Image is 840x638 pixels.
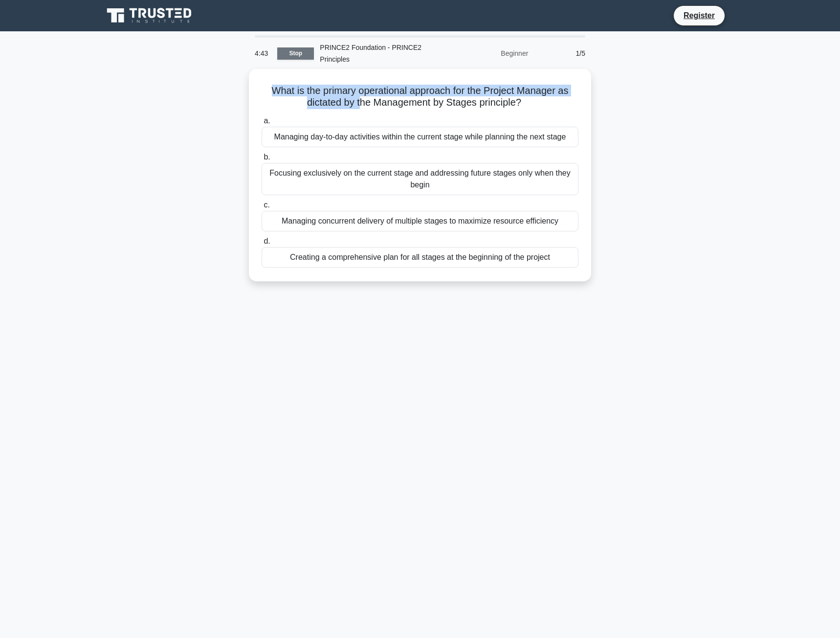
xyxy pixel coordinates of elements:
div: PRINCE2 Foundation - PRINCE2 Principles [314,38,448,69]
span: d. [264,237,270,245]
div: 4:43 [249,44,277,63]
a: Stop [277,47,314,60]
div: Focusing exclusively on the current stage and addressing future stages only when they begin [262,163,578,195]
div: Managing day-to-day activities within the current stage while planning the next stage [262,127,578,147]
div: Managing concurrent delivery of multiple stages to maximize resource efficiency [262,211,578,231]
div: 1/5 [534,44,591,63]
span: a. [264,116,270,125]
h5: What is the primary operational approach for the Project Manager as dictated by the Management by... [261,85,579,109]
a: Register [678,9,721,22]
div: Beginner [448,44,534,63]
span: c. [264,201,269,209]
div: Creating a comprehensive plan for all stages at the beginning of the project [262,247,578,268]
span: b. [264,153,270,161]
